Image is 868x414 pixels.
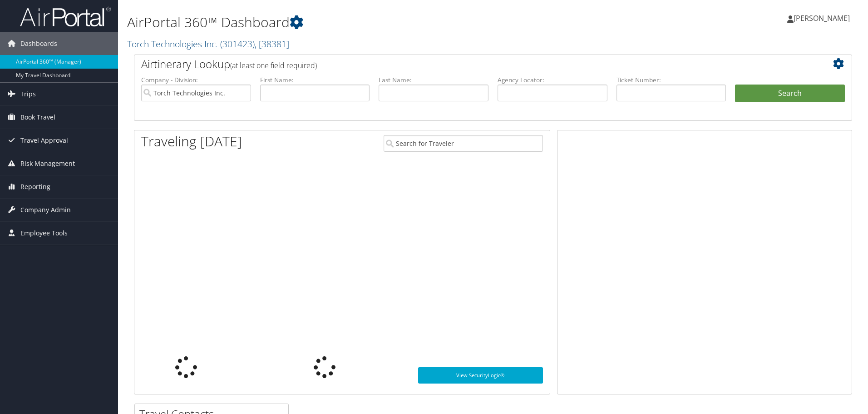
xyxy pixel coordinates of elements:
h1: Traveling [DATE] [141,132,242,151]
span: , [ 38381 ] [255,38,289,50]
label: Company - Division: [141,75,251,85]
a: [PERSON_NAME] [787,5,859,32]
img: airportal-logo.png [20,6,111,27]
label: Ticket Number: [616,75,726,85]
span: Dashboards [20,32,57,55]
a: Torch Technologies Inc. [127,38,289,50]
span: Book Travel [20,106,55,129]
span: ( 301423 ) [220,38,255,50]
span: Risk Management [20,152,75,175]
input: Search for Traveler [384,135,543,152]
label: Agency Locator: [498,75,607,85]
span: [PERSON_NAME] [794,13,850,23]
span: (at least one field required) [230,60,317,70]
span: Travel Approval [20,129,68,152]
a: View SecurityLogic® [418,367,543,384]
h2: Airtinerary Lookup [141,56,785,72]
label: Last Name: [379,75,488,85]
span: Trips [20,83,36,105]
span: Employee Tools [20,222,68,244]
button: Search [735,85,845,103]
h1: AirPortal 360™ Dashboard [127,13,615,32]
span: Reporting [20,175,50,198]
span: Company Admin [20,199,71,221]
label: First Name: [260,75,370,85]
